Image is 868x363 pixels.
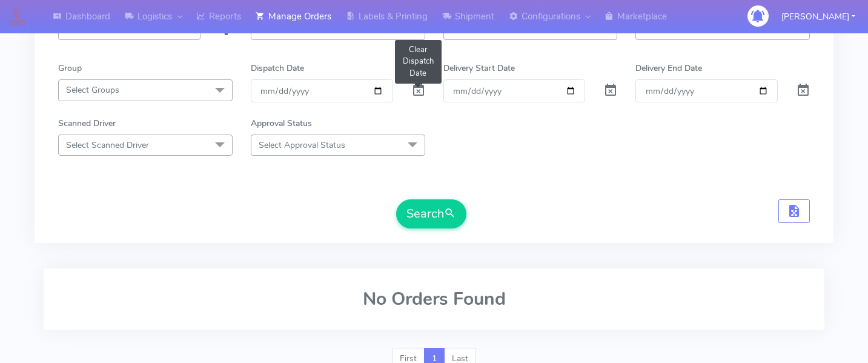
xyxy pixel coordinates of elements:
label: Approval Status [251,117,312,130]
label: Delivery Start Date [443,62,515,75]
h2: No Orders Found [58,289,810,309]
label: Delivery End Date [635,62,702,75]
span: Select Approval Status [259,139,345,151]
button: [PERSON_NAME] [772,4,864,29]
span: Select Groups [66,84,119,96]
label: Group [58,62,82,75]
label: Scanned Driver [58,117,116,130]
label: Dispatch Date [251,62,304,75]
button: Search [396,199,466,228]
span: Select Scanned Driver [66,139,149,151]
